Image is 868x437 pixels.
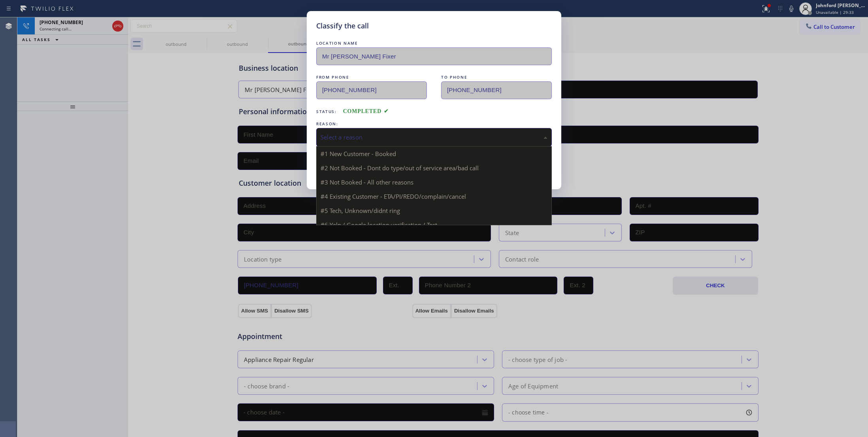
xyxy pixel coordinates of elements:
[317,175,551,189] div: #3 Not Booked - All other reasons
[316,120,552,128] div: REASON:
[317,147,551,161] div: #1 New Customer - Booked
[316,109,337,114] span: Status:
[316,39,552,47] div: LOCATION NAME
[316,73,427,81] div: FROM PHONE
[317,161,551,175] div: #2 Not Booked - Dont do type/out of service area/bad call
[316,81,427,99] input: From phone
[317,203,551,218] div: #5 Tech, Unknown/didnt ring
[317,189,551,203] div: #4 Existing Customer - ETA/PI/REDO/complain/cancel
[316,21,369,31] h5: Classify the call
[317,218,551,232] div: #6 Yelp / Google location verification / Test
[441,81,552,99] input: To phone
[321,133,547,142] div: Select a reason
[441,73,552,81] div: TO PHONE
[343,108,389,114] span: COMPLETED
